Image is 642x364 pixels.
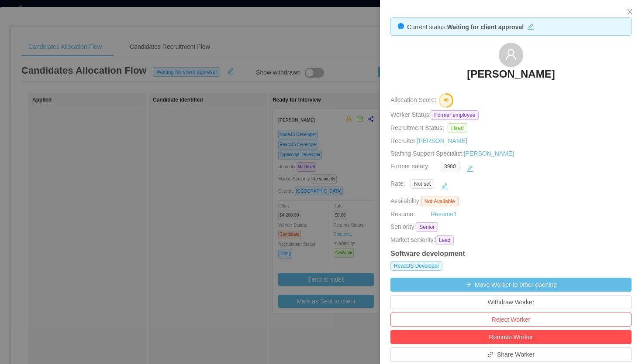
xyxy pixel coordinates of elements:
[431,110,479,120] span: Former employee
[411,179,434,189] span: Not set
[390,261,442,271] span: ReactJS Developer
[431,210,457,219] a: Resume1
[464,150,514,157] a: [PERSON_NAME]
[398,23,404,29] i: icon: info-circle
[524,21,538,30] button: icon: edit
[390,347,632,361] button: icon: linkShare Worker
[444,98,449,103] text: 46
[438,179,452,193] button: icon: edit
[390,97,436,104] span: Allocation Score:
[390,278,632,292] button: icon: arrow-rightMove Worker to other opening
[447,24,524,31] strong: Waiting for client approval
[390,235,435,245] span: Market seniority:
[435,235,454,245] span: Lead
[407,24,447,31] span: Current status:
[390,211,415,218] span: Resume:
[448,123,467,133] span: Hired
[390,197,462,204] span: Availability:
[441,162,459,171] span: 3900
[390,295,632,309] button: Withdraw Worker
[467,67,555,81] h3: [PERSON_NAME]
[390,222,416,232] span: Seniority:
[416,222,438,232] span: Senior
[390,313,632,327] button: Reject Worker
[463,162,477,176] button: icon: edit
[390,124,444,131] span: Recruitment Status:
[390,250,465,257] strong: Software development
[390,111,431,118] span: Worker Status:
[417,137,467,144] a: [PERSON_NAME]
[505,48,517,61] i: icon: user
[390,150,514,157] span: Staffing Support Specialist:
[436,93,454,107] button: 46
[421,197,459,206] span: Not Available
[390,330,632,344] button: Remove Worker
[390,137,467,144] span: Recruiter:
[626,8,633,15] i: icon: close
[467,67,555,86] a: [PERSON_NAME]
